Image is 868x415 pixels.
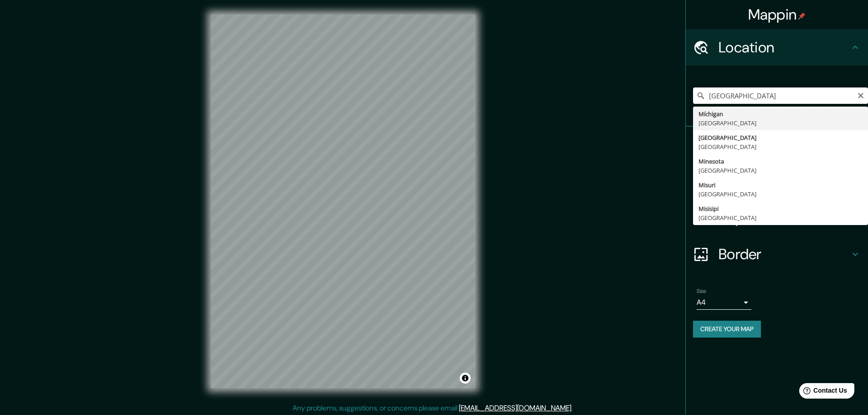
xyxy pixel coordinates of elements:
input: Pick your city or area [693,87,868,104]
button: Create your map [693,321,761,338]
div: [GEOGRAPHIC_DATA] [699,213,863,222]
label: Size [697,287,706,295]
div: Misuri [699,180,863,190]
button: Clear [857,91,864,99]
h4: Layout [719,209,850,227]
button: Toggle attribution [460,373,471,384]
div: Location [686,29,868,66]
div: Míchigan [699,109,863,118]
div: [GEOGRAPHIC_DATA] [699,133,863,142]
div: Pins [686,127,868,163]
canvas: Map [211,15,475,388]
div: [GEOGRAPHIC_DATA] [699,118,863,128]
div: Layout [686,200,868,236]
div: [GEOGRAPHIC_DATA] [699,166,863,175]
div: . [574,403,576,414]
h4: Mappin [748,5,806,24]
div: Border [686,236,868,272]
p: Any problems, suggestions, or concerns please email . [293,403,573,414]
a: [EMAIL_ADDRESS][DOMAIN_NAME] [459,403,571,413]
div: . [573,403,574,414]
h4: Border [719,245,850,263]
div: Style [686,163,868,200]
div: A4 [697,295,751,310]
div: Misisipi [699,204,863,213]
div: Minesota [699,157,863,166]
div: [GEOGRAPHIC_DATA] [699,190,863,199]
img: pin-icon.png [798,12,806,20]
div: [GEOGRAPHIC_DATA] [699,142,863,151]
iframe: Help widget launcher [787,379,858,405]
h4: Location [719,38,850,56]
